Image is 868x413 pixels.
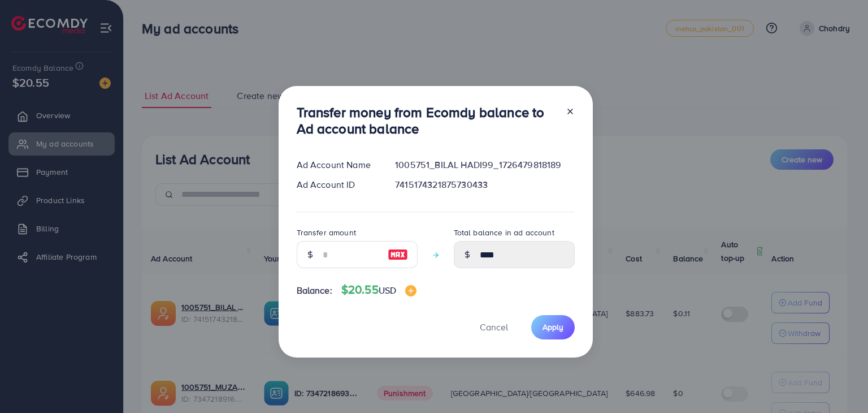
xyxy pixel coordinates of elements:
label: Total balance in ad account [454,227,554,238]
div: Ad Account Name [288,158,387,171]
h4: $20.55 [341,283,416,297]
img: image [405,285,416,296]
iframe: Chat [820,362,860,405]
span: Balance: [297,284,332,297]
span: Cancel [480,321,508,333]
div: Ad Account ID [288,178,387,191]
label: Transfer amount [297,227,356,238]
button: Apply [531,315,575,339]
button: Cancel [466,315,522,339]
h3: Transfer money from Ecomdy balance to Ad account balance [297,104,557,137]
span: Apply [542,321,563,333]
img: image [388,248,408,261]
div: 7415174321875730433 [386,178,583,191]
div: 1005751_BILAL HADI99_1726479818189 [386,158,583,171]
span: USD [379,284,396,296]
